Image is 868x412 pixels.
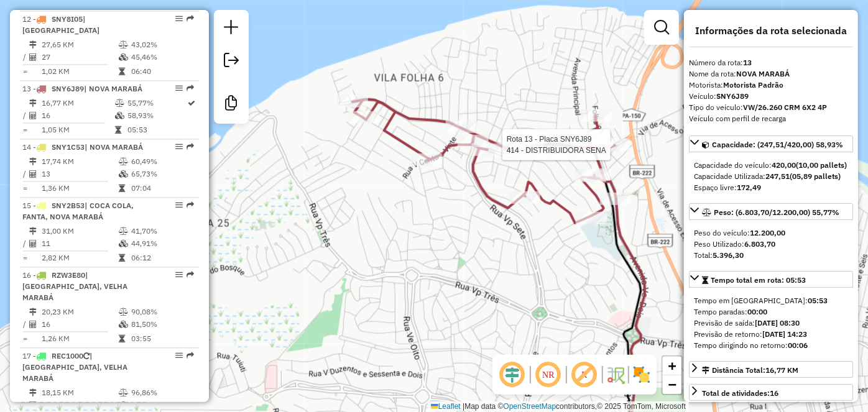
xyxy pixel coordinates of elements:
td: 13 [41,168,118,180]
div: Tempo em [GEOGRAPHIC_DATA]: [694,295,848,306]
div: Peso Utilizado: [694,239,848,250]
i: Total de Atividades [29,321,37,328]
td: 06:12 [131,252,193,264]
span: 14 - [22,142,143,152]
strong: 13 [743,58,752,67]
td: 7 [41,399,118,411]
i: % de utilização da cubagem [119,321,128,328]
div: Total: [694,250,848,261]
span: Capacidade: (247,51/420,00) 58,93% [712,140,843,149]
i: Tempo total em rota [119,68,125,75]
div: Capacidade: (247,51/420,00) 58,93% [689,155,853,198]
div: Tempo total em rota: 05:53 [689,290,853,356]
td: 43,02% [131,39,193,51]
td: 03:55 [131,332,193,345]
em: Rota exportada [187,201,194,209]
td: / [22,51,29,63]
div: Capacidade do veículo: [694,160,848,171]
div: Peso: (6.803,70/12.200,00) 55,77% [689,222,853,266]
span: 16 - [22,270,127,302]
span: 13 - [22,84,142,93]
div: Tempo paradas: [694,306,848,318]
i: % de utilização da cubagem [119,53,128,61]
span: SNY2B53 [52,201,85,210]
div: Motorista: [689,80,853,91]
td: 27,65 KM [41,39,118,51]
em: Rota exportada [187,271,194,278]
span: SNY6J89 [52,84,84,93]
strong: 6.803,70 [744,239,775,249]
span: | [463,402,464,411]
td: / [22,399,29,411]
a: Total de atividades:16 [689,384,853,401]
h4: Informações da rota selecionada [689,25,853,37]
span: SNY8I05 [52,14,83,24]
strong: 172,49 [737,183,761,192]
i: Rota otimizada [188,99,196,107]
span: Ocultar deslocamento [497,360,527,390]
td: / [22,318,29,331]
i: Distância Total [29,158,37,165]
td: / [22,168,29,180]
span: | [GEOGRAPHIC_DATA], VELHA MARABÁ [22,351,127,383]
i: Total de Atividades [29,240,37,247]
strong: [DATE] 14:23 [762,329,807,339]
div: Veículo: [689,91,853,102]
strong: [DATE] 08:30 [755,318,800,327]
i: % de utilização do peso [119,158,128,165]
strong: (05,89 pallets) [790,172,841,181]
i: Distância Total [29,308,37,316]
strong: 12.200,00 [750,228,785,237]
td: / [22,109,29,122]
i: Distância Total [29,389,37,396]
i: Total de Atividades [29,112,37,119]
td: / [22,237,29,250]
td: 2,82 KM [41,252,118,264]
td: 58,93% [127,109,187,122]
strong: Motorista Padrão [723,80,783,89]
div: Espaço livre: [694,182,848,193]
strong: NOVA MARABÁ [736,69,790,78]
strong: 5.396,30 [713,250,744,260]
td: 06:40 [131,65,193,78]
span: Exibir rótulo [570,360,599,390]
td: 1,05 KM [41,124,114,136]
a: Capacidade: (247,51/420,00) 58,93% [689,135,853,152]
i: Tempo total em rota [119,254,125,262]
em: Opções [175,201,183,209]
span: SNY1C53 [52,142,85,152]
i: Total de Atividades [29,170,37,178]
i: % de utilização do peso [119,41,128,48]
i: % de utilização da cubagem [119,401,128,409]
td: 20,23 KM [41,306,118,318]
td: 07:04 [131,182,193,195]
a: Peso: (6.803,70/12.200,00) 55,77% [689,203,853,220]
i: Tempo total em rota [119,335,125,342]
i: % de utilização da cubagem [119,170,128,178]
strong: (10,00 pallets) [796,160,847,170]
i: Total de Atividades [29,53,37,61]
strong: SNY6J89 [716,91,749,101]
a: Distância Total:16,77 KM [689,361,853,378]
td: 18,15 KM [41,387,118,399]
em: Rota exportada [187,143,194,150]
em: Rota exportada [187,352,194,359]
td: 81,50% [131,318,193,331]
td: = [22,124,29,136]
td: 44,91% [131,237,193,250]
span: | NOVA MARABÁ [84,84,142,93]
a: Zoom in [663,357,681,375]
td: = [22,332,29,345]
span: | [GEOGRAPHIC_DATA], VELHA MARABÁ [22,270,127,302]
span: Tempo total em rota: 05:53 [711,275,806,285]
td: 16 [41,318,118,331]
i: Veículo já utilizado nesta sessão [83,352,90,360]
span: 15 - [22,201,134,221]
td: 65,73% [131,168,193,180]
td: 05:53 [127,124,187,136]
i: Distância Total [29,99,37,107]
td: 45,46% [131,51,193,63]
em: Opções [175,143,183,150]
td: 96,86% [131,387,193,399]
td: 27 [41,51,118,63]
